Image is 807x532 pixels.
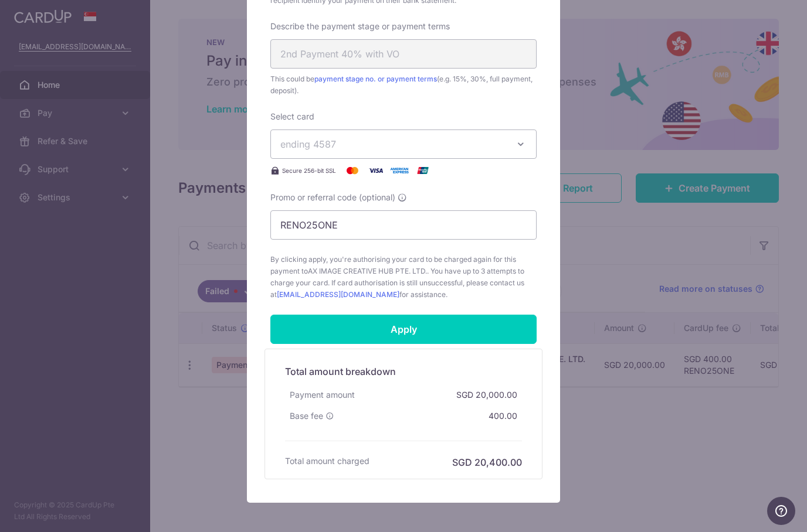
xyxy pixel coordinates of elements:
[452,455,522,469] h6: SGD 20,400.00
[270,315,537,344] input: Apply
[364,163,388,178] img: Visa
[270,111,314,122] label: Select card
[308,267,427,275] span: AX IMAGE CREATIVE HUB PTE. LTD.
[285,455,369,467] h6: Total amount charged
[290,410,323,422] span: Base fee
[280,138,336,150] span: ending 4587
[270,254,537,301] span: By clicking apply, you're authorising your card to be charged again for this payment to . You hav...
[270,192,395,203] span: Promo or referral code (optional)
[285,384,360,405] div: Payment amount
[282,166,336,175] span: Secure 256-bit SSL
[314,74,437,83] a: payment stage no. or payment terms
[411,163,435,178] img: UnionPay
[484,405,522,427] div: 400.00
[270,21,450,32] label: Describe the payment stage or payment terms
[285,364,522,378] h5: Total amount breakdown
[767,497,795,526] iframe: Opens a widget where you can find more information
[341,163,364,178] img: Mastercard
[270,73,537,97] span: This could be (e.g. 15%, 30%, full payment, deposit).
[388,163,411,178] img: American Express
[270,129,537,159] button: ending 4587
[277,290,399,299] a: [EMAIL_ADDRESS][DOMAIN_NAME]
[452,384,522,405] div: SGD 20,000.00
